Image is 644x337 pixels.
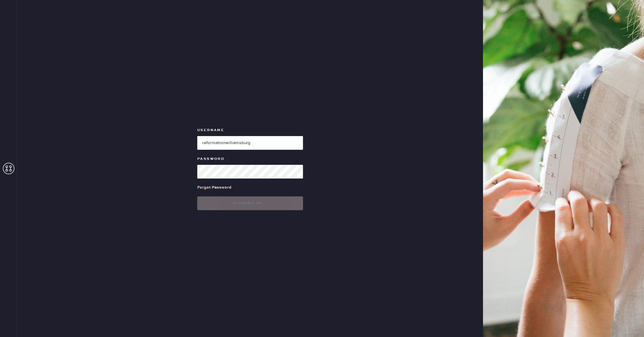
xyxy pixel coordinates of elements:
[197,184,231,191] div: Forgot Password
[197,136,303,150] input: e.g. john@doe.com
[197,127,303,134] label: Username
[197,179,231,196] a: Forgot Password
[197,156,303,162] label: Password
[617,311,641,336] iframe: Front Chat
[197,196,303,210] button: Signing in...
